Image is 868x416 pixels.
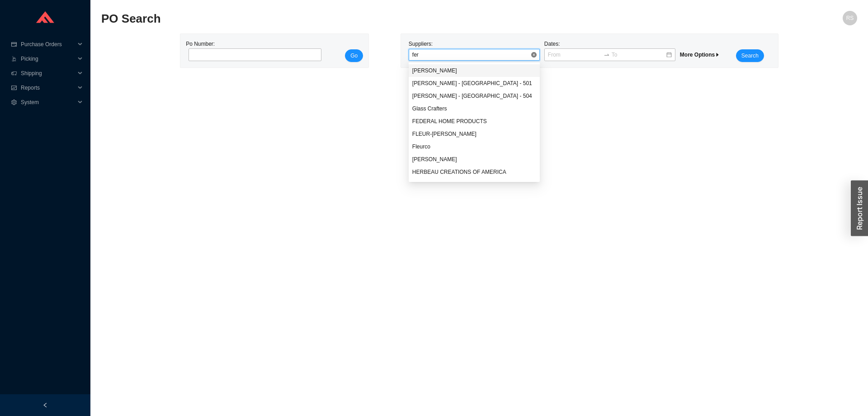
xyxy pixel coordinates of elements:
[715,52,720,57] span: caret-right
[412,168,536,176] div: HERBEAU CREATIONS OF AMERICA
[412,67,536,75] div: [PERSON_NAME]
[21,81,75,95] span: Reports
[101,11,668,27] h2: PO Search
[409,102,540,115] div: Glass Crafters
[612,50,665,59] input: To
[542,39,678,62] div: Dates:
[350,51,358,60] span: Go
[409,166,540,178] div: HERBEAU CREATIONS OF AMERICA
[11,85,17,91] span: fund
[604,52,610,58] span: to
[21,66,75,81] span: Shipping
[741,51,759,60] span: Search
[680,52,720,58] span: More Options
[11,100,17,105] span: setting
[345,49,363,62] button: Go
[11,42,17,47] span: credit-card
[409,77,540,90] div: Ferguson - Lakewood - 501
[604,52,610,58] span: swap-right
[21,37,75,52] span: Purchase Orders
[409,128,540,140] div: FLEUR-DE-LIS
[409,90,540,102] div: Ferguson - Middletown - 504
[412,92,536,100] div: [PERSON_NAME] - [GEOGRAPHIC_DATA] - 504
[548,50,602,59] input: From
[409,64,540,77] div: Ferguson
[412,130,536,138] div: FLEUR-[PERSON_NAME]
[409,178,540,191] div: MAYFLOWER
[736,49,764,62] button: Search
[412,117,536,125] div: FEDERAL HOME PRODUCTS
[412,105,536,113] div: Glass Crafters
[412,79,536,87] div: [PERSON_NAME] - [GEOGRAPHIC_DATA] - 501
[846,11,854,25] span: RS
[42,402,48,408] span: left
[21,52,75,66] span: Picking
[409,140,540,153] div: Fleurco
[406,39,542,62] div: Suppliers:
[409,153,540,166] div: Foster
[412,143,536,151] div: Fleurco
[531,52,537,57] span: close-circle
[409,115,540,128] div: FEDERAL HOME PRODUCTS
[21,95,75,110] span: System
[412,155,536,163] div: [PERSON_NAME]
[186,39,319,62] div: Po Number:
